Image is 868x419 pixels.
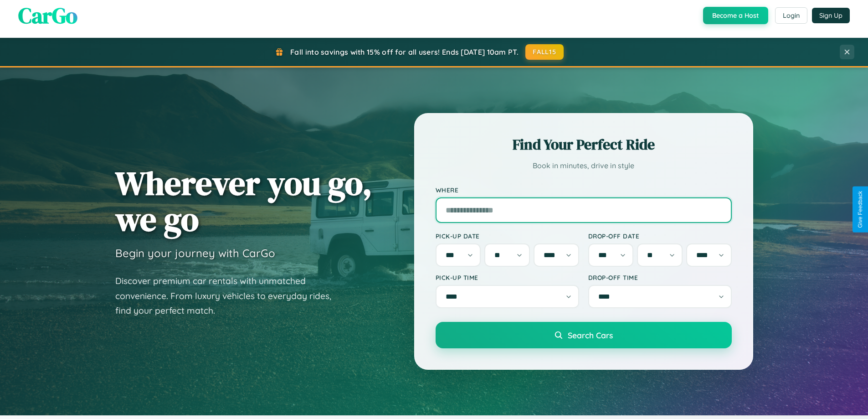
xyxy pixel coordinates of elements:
button: Login [775,7,807,24]
p: Book in minutes, drive in style [436,159,732,172]
button: Search Cars [436,322,732,348]
p: Discover premium car rentals with unmatched convenience. From luxury vehicles to everyday rides, ... [115,274,343,318]
label: Where [436,186,732,194]
button: Sign Up [812,8,850,23]
h2: Find Your Perfect Ride [436,134,732,155]
label: Drop-off Time [588,274,732,281]
button: FALL15 [525,44,564,60]
div: Give Feedback [857,191,863,228]
span: CarGo [18,0,77,31]
label: Pick-up Time [436,274,579,281]
span: Search Cars [568,330,613,340]
button: Become a Host [703,7,768,24]
h1: Wherever you go, we go [115,165,372,237]
span: Fall into savings with 15% off for all users! Ends [DATE] 10am PT. [290,47,519,57]
label: Pick-up Date [436,232,579,240]
h3: Begin your journey with CarGo [115,246,275,260]
label: Drop-off Date [588,232,732,240]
